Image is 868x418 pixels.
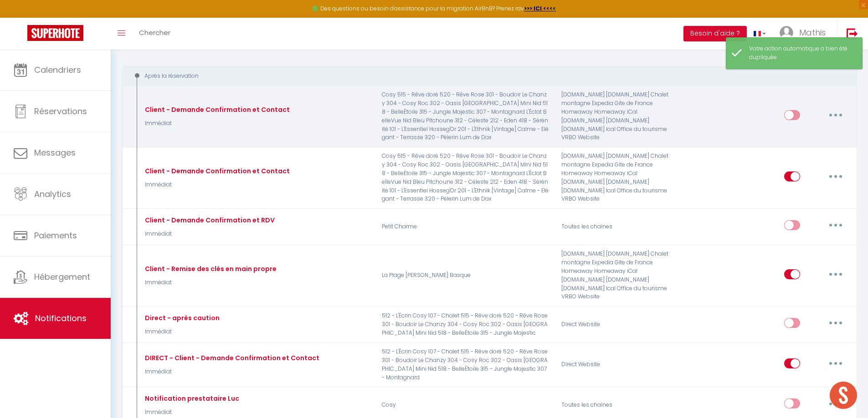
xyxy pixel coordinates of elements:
[35,312,87,324] span: Notifications
[143,230,275,238] p: Immédiat
[143,166,290,176] div: Client - Demande Confirmation et Contact
[34,64,81,76] span: Calendriers
[555,152,675,203] div: [DOMAIN_NAME] [DOMAIN_NAME] Chalet montagne Expedia Gite de France Homeaway Homeaway iCal [DOMAIN...
[555,392,675,418] div: Toutes les chaines
[143,215,275,225] div: Client - Demande Confirmation et RDV
[143,327,220,336] p: Immédiat
[143,119,290,128] p: Immédiat
[555,347,675,382] div: Direct Website
[749,45,853,62] div: Votre action automatique a bien été dupliquée
[34,271,90,282] span: Hébergement
[143,264,277,274] div: Client - Remise des clés en main propre
[773,18,837,50] a: ... Mathis
[34,230,77,241] span: Paiements
[555,250,675,301] div: [DOMAIN_NAME] [DOMAIN_NAME] Chalet montagne Expedia Gite de France Homeaway Homeaway iCal [DOMAIN...
[143,393,239,403] div: Notification prestataire Luc
[830,382,857,409] div: Ouvrir le chat
[376,250,555,301] p: La Plage [PERSON_NAME] Basque
[143,408,239,417] p: Immédiat
[143,368,319,376] p: Immédiat
[799,27,826,38] span: Mathis
[376,213,555,240] p: Petit Charme
[376,152,555,203] p: Cosy 515 - Rêve doré 520 - Rêve Rose 301 - Boudoir Le Chanzy 304 - Cosy Roc 302 - Oasis [GEOGRAPH...
[143,105,290,115] div: Client - Demande Confirmation et Contact
[780,26,793,40] img: ...
[524,5,556,12] a: >>> ICI <<<<
[143,353,319,363] div: DIRECT - Client - Demande Confirmation et Contact
[34,147,76,158] span: Messages
[143,313,220,323] div: Direct - après caution
[132,18,177,50] a: Chercher
[376,311,555,337] p: 512 - L'Écrin Cosy 107 - Chalet 515 - Rêve doré 520 - Rêve Rose 301 - Boudoir Le Chanzy 304 - Cos...
[34,106,87,117] span: Réservations
[27,25,83,41] img: Super Booking
[376,91,555,142] p: Cosy 515 - Rêve doré 520 - Rêve Rose 301 - Boudoir Le Chanzy 304 - Cosy Roc 302 - Oasis [GEOGRAPH...
[130,72,834,81] div: Après la réservation
[143,181,290,189] p: Immédiat
[847,28,858,39] img: logout
[139,28,170,37] span: Chercher
[376,392,555,418] p: Cosy
[555,311,675,337] div: Direct Website
[34,188,71,200] span: Analytics
[143,278,277,287] p: Immédiat
[555,91,675,142] div: [DOMAIN_NAME] [DOMAIN_NAME] Chalet montagne Expedia Gite de France Homeaway Homeaway iCal [DOMAIN...
[376,347,555,382] p: 512 - L'Écrin Cosy 107 - Chalet 515 - Rêve doré 520 - Rêve Rose 301 - Boudoir Le Chanzy 304 - Cos...
[683,26,747,41] button: Besoin d'aide ?
[555,213,675,240] div: Toutes les chaines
